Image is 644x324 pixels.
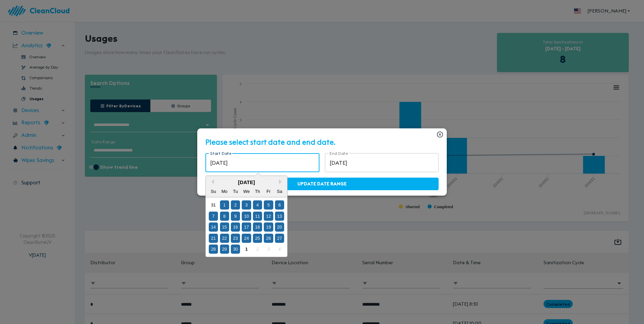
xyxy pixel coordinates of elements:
div: Choose Thursday, September 25th, 2025 [253,234,262,243]
div: month 2025-09 [208,200,285,255]
div: Choose Tuesday, September 16th, 2025 [231,222,240,232]
div: Choose Saturday, September 13th, 2025 [275,212,284,221]
div: Sa [275,187,284,196]
div: Choose Sunday, September 28th, 2025 [209,245,218,254]
div: Choose Thursday, September 4th, 2025 [253,200,262,210]
div: Choose Monday, September 15th, 2025 [220,222,229,232]
div: Choose Sunday, September 21st, 2025 [209,234,218,243]
div: Choose Friday, September 19th, 2025 [264,222,273,232]
div: Th [253,187,262,196]
div: Not available Friday, October 3rd, 2025 [264,245,273,254]
div: Choose Monday, September 1st, 2025 [220,200,229,210]
div: Choose Tuesday, September 30th, 2025 [231,245,240,254]
div: Choose Wednesday, September 3rd, 2025 [242,200,251,210]
h2: Please select start date and end date. [205,137,439,147]
div: Choose Wednesday, October 1st, 2025 [242,245,251,254]
div: Choose Saturday, September 6th, 2025 [275,200,284,210]
div: Not available Thursday, October 2nd, 2025 [253,245,262,254]
div: Choose Monday, September 22nd, 2025 [220,234,229,243]
div: Mo [220,187,229,196]
button: Update Date Range [205,178,439,190]
div: Choose Saturday, September 20th, 2025 [275,222,284,232]
button: Next Month [279,179,284,184]
div: Choose Wednesday, September 10th, 2025 [242,212,251,221]
div: Choose Sunday, September 7th, 2025 [209,212,218,221]
div: Tu [231,187,240,196]
button: Previous Month [209,179,214,184]
div: Choose Tuesday, September 9th, 2025 [231,212,240,221]
div: Choose Thursday, September 18th, 2025 [253,222,262,232]
div: Choose Saturday, September 27th, 2025 [275,234,284,243]
div: Choose Tuesday, September 2nd, 2025 [231,200,240,210]
div: Choose Sunday, September 14th, 2025 [209,222,218,232]
div: Choose Wednesday, September 17th, 2025 [242,222,251,232]
div: Choose Monday, September 8th, 2025 [220,212,229,221]
div: Fr [264,187,273,196]
div: Su [209,187,218,196]
div: Choose Tuesday, September 23rd, 2025 [231,234,240,243]
div: [DATE] [206,179,287,186]
div: Choose Friday, September 12th, 2025 [264,212,273,221]
div: Choose Sunday, August 31st, 2025 [209,200,218,210]
div: Choose Friday, September 26th, 2025 [264,234,273,243]
div: Choose Friday, September 5th, 2025 [264,200,273,210]
span: Update Date Range [213,180,431,188]
div: Choose Thursday, September 11th, 2025 [253,212,262,221]
div: We [242,187,251,196]
div: Not available Saturday, October 4th, 2025 [275,245,284,254]
div: Choose Monday, September 29th, 2025 [220,245,229,254]
div: Choose Wednesday, September 24th, 2025 [242,234,251,243]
